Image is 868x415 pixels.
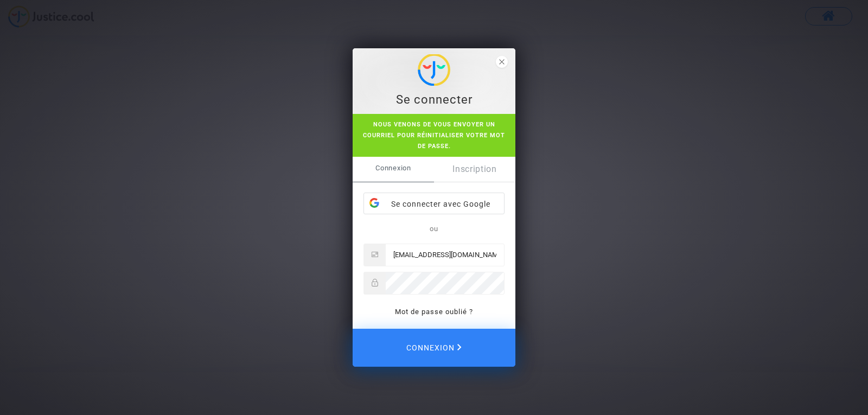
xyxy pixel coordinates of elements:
a: Inscription [434,157,515,182]
div: Se connecter avec Google [364,193,504,215]
input: Email [386,244,504,266]
button: Connexion [353,329,515,367]
span: close [496,56,508,68]
span: Connexion [406,336,462,359]
div: Se connecter [359,92,509,108]
span: Nous venons de vous envoyer un courriel pour réinitialiser votre mot de passe. [363,121,505,150]
span: ou [430,225,438,233]
a: Mot de passe oublié ? [395,308,473,316]
span: Connexion [353,157,434,180]
input: Password [386,272,504,294]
